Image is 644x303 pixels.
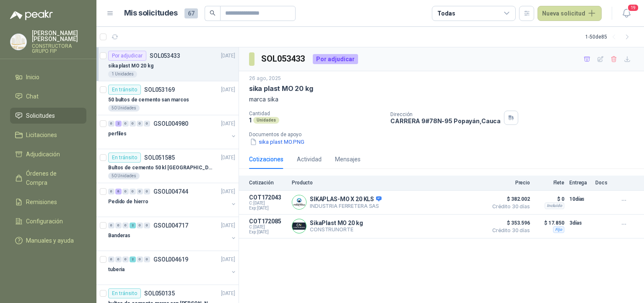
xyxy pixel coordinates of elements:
div: 1 Unidades [108,71,137,78]
p: CONSTRUCTORA GRUPO FIP [32,44,86,54]
span: Crédito 30 días [488,204,530,209]
div: 2 [130,223,136,228]
button: 19 [619,6,634,21]
div: 0 [144,256,150,262]
p: Precio [488,180,530,186]
div: En tránsito [108,153,141,163]
p: Dirección [390,111,501,117]
a: Solicitudes [10,108,86,124]
div: 0 [144,121,150,127]
span: Crédito 30 días [488,228,530,233]
p: SOL053169 [144,87,175,93]
div: 2 [115,121,122,127]
a: Inicio [10,69,86,85]
p: CARRERA 9#78N-95 Popayán , Cauca [390,117,501,124]
span: Adjudicación [26,150,60,159]
a: Adjudicación [10,146,86,162]
button: sika plast MO.PNG [249,137,305,146]
p: [PERSON_NAME] [PERSON_NAME] [32,30,86,42]
p: [DATE] [221,120,235,128]
div: 0 [122,189,129,194]
span: Exp: [DATE] [249,206,287,211]
p: SOL053433 [150,53,180,59]
div: 6 [115,189,122,194]
p: sika plast MO 20 kg [108,62,153,70]
a: 0 0 0 2 0 0 GSOL004619[DATE] tuberia [108,254,237,281]
a: 0 6 0 0 0 0 GSOL004744[DATE] Pedido de hierro [108,186,237,213]
div: 0 [108,189,114,194]
div: 0 [115,256,122,262]
p: INDUSTRIA FERRETERA SAS [310,203,382,209]
span: C: [DATE] [249,201,287,206]
p: GSOL004980 [153,121,188,127]
p: $ 0 [535,194,564,204]
a: 0 0 0 2 0 0 GSOL004717[DATE] Banderas [108,220,237,247]
img: Company Logo [10,34,26,50]
p: [DATE] [221,222,235,230]
div: 0 [115,223,122,228]
p: Documentos de apoyo [249,132,641,137]
span: 67 [184,8,198,18]
div: Actividad [297,155,322,164]
a: Configuración [10,213,86,229]
div: 0 [122,121,129,127]
img: Company Logo [292,195,306,209]
div: Cotizaciones [249,155,283,164]
div: 0 [137,223,143,228]
div: 0 [137,189,143,194]
div: Mensajes [335,155,361,164]
a: Licitaciones [10,127,86,143]
div: 50 Unidades [108,173,140,179]
p: 26 ago, 2025 [249,75,281,83]
span: Órdenes de Compra [26,169,78,187]
div: 0 [130,121,136,127]
p: [DATE] [221,86,235,94]
p: SIKAPLAS-MO X 20 KLS [310,196,382,203]
div: 0 [144,189,150,194]
div: Por adjudicar [108,51,146,61]
p: 50 bultos de cemento san marcos [108,96,189,104]
a: En tránsitoSOL051585[DATE] Bultos de cemento 50 kl [GEOGRAPHIC_DATA][PERSON_NAME]50 Unidades [96,149,239,183]
p: Entrega [569,180,590,186]
p: [DATE] [221,188,235,196]
div: Por adjudicar [313,54,358,64]
a: Remisiones [10,194,86,210]
p: [DATE] [221,154,235,162]
p: COT172043 [249,194,287,201]
div: Fijo [553,226,564,233]
p: Flete [535,180,564,186]
p: Docs [595,180,612,186]
div: 50 Unidades [108,105,140,111]
div: En tránsito [108,85,141,95]
p: 10 días [569,194,590,204]
div: 0 [137,121,143,127]
a: En tránsitoSOL053169[DATE] 50 bultos de cemento san marcos50 Unidades [96,81,239,115]
p: COT172085 [249,218,287,225]
a: Órdenes de Compra [10,166,86,191]
p: GSOL004717 [153,223,188,228]
div: 0 [108,223,114,228]
img: Company Logo [292,219,306,233]
p: SOL050135 [144,290,175,296]
p: Pedido de hierro [108,198,148,206]
p: 3 días [569,218,590,228]
p: marca sika [249,95,634,104]
p: CONSTRUNORTE [310,226,363,233]
button: Nueva solicitud [538,6,602,21]
p: [DATE] [221,52,235,60]
span: Inicio [26,73,39,82]
span: Configuración [26,217,63,226]
h3: SOL053433 [261,52,306,65]
p: 1 [249,117,252,124]
span: Manuales y ayuda [26,236,74,245]
a: Por adjudicarSOL053433[DATE] sika plast MO 20 kg1 Unidades [96,47,239,81]
span: Licitaciones [26,130,57,140]
div: 1 - 50 de 85 [585,30,634,44]
span: $ 382.002 [488,194,530,204]
a: 0 2 0 0 0 0 GSOL004980[DATE] perfiles [108,119,237,145]
img: Logo peakr [10,10,53,20]
div: 0 [108,256,114,262]
p: sika plast MO 20 kg [249,84,313,93]
span: search [210,10,216,16]
p: GSOL004619 [153,256,188,262]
